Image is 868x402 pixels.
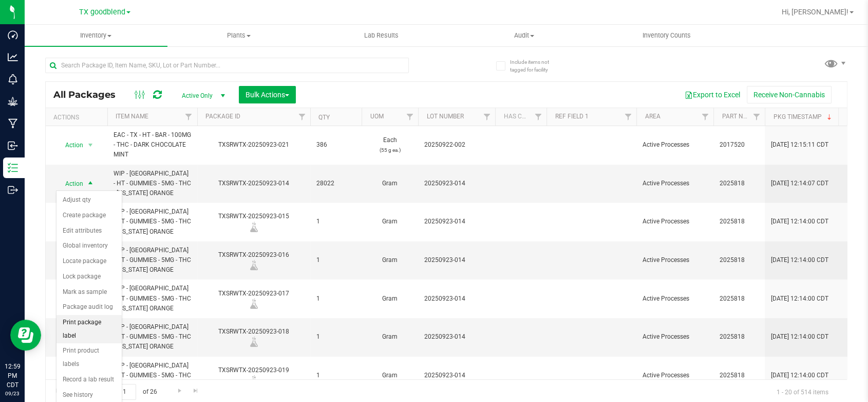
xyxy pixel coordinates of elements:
[56,254,122,269] li: Locate package
[771,255,828,265] span: [DATE] 12:14:00 CDT
[696,108,713,126] a: Filter
[401,108,418,126] a: Filter
[172,384,187,398] a: Go to the next page
[196,289,312,309] div: TXSRWTX-20250923-017
[424,371,489,380] span: 20250923-014
[748,108,765,126] a: Filter
[196,222,312,232] div: Lab Sample
[424,217,489,226] span: 20250923-014
[188,384,203,398] a: Go to the last page
[114,246,191,275] span: WIP - [GEOGRAPHIC_DATA] - HT - GUMMIES - 5MG - THC - [US_STATE] ORANGE
[8,141,18,151] inline-svg: Inbound
[84,138,97,152] span: select
[316,294,355,304] span: 1
[368,145,412,155] p: (55 g ea.)
[118,384,136,400] input: 1
[5,390,20,397] p: 09/23
[720,332,759,342] span: 2025818
[8,74,18,84] inline-svg: Monitoring
[643,217,707,226] span: Active Processes
[196,179,312,188] div: TXSRWTX-20250923-014
[643,371,707,380] span: Active Processes
[168,31,310,40] span: Plants
[368,371,412,380] span: Gram
[196,299,312,309] div: Lab Sample
[114,322,191,352] span: WIP - [GEOGRAPHIC_DATA] - HT - GUMMIES - 5MG - THC - [US_STATE] ORANGE
[368,217,412,226] span: Gram
[56,372,122,388] li: Record a lab result
[424,255,489,265] span: 20250923-014
[771,217,828,226] span: [DATE] 12:14:00 CDT
[424,294,489,304] span: 20250923-014
[53,114,103,121] div: Actions
[196,140,312,150] div: TXSRWTX-20250923-021
[196,327,312,347] div: TXSRWTX-20250923-018
[530,108,546,126] a: Filter
[56,300,122,315] li: Package audit log
[595,25,738,46] a: Inventory Counts
[771,332,828,342] span: [DATE] 12:14:00 CDT
[114,284,191,313] span: WIP - [GEOGRAPHIC_DATA] - HT - GUMMIES - 5MG - THC - [US_STATE] ORANGE
[350,31,412,40] span: Lab Results
[643,332,707,342] span: Active Processes
[56,269,122,285] li: Lock package
[205,113,240,120] a: Package ID
[720,371,759,380] span: 2025818
[8,30,18,40] inline-svg: Dashboard
[555,113,588,120] a: Ref Field 1
[643,140,707,150] span: Active Processes
[196,260,312,270] div: Lab Sample
[426,113,463,120] a: Lot Number
[316,332,355,342] span: 1
[180,108,197,126] a: Filter
[424,179,489,188] span: 20250923-014
[45,58,409,73] input: Search Package ID, Item Name, SKU, Lot or Part Number...
[167,25,310,46] a: Plants
[368,179,412,188] span: Gram
[196,375,312,386] div: Lab Sample
[368,255,412,265] span: Gram
[56,208,122,223] li: Create package
[678,86,747,103] button: Export to Excel
[368,332,412,342] span: Gram
[8,96,18,107] inline-svg: Grow
[424,332,489,342] span: 20250923-014
[643,179,707,188] span: Active Processes
[645,113,660,120] a: Area
[116,113,148,120] a: Item Name
[629,31,705,40] span: Inventory Counts
[8,118,18,129] inline-svg: Manufacturing
[56,285,122,300] li: Mark as sample
[452,25,595,46] a: Audit
[196,212,312,232] div: TXSRWTX-20250923-015
[771,140,828,150] span: [DATE] 12:15:11 CDT
[239,86,296,103] button: Bulk Actions
[56,177,84,191] span: Action
[196,337,312,347] div: Lab Sample
[196,250,312,270] div: TXSRWTX-20250923-016
[8,185,18,195] inline-svg: Outbound
[56,315,122,343] li: Print package label
[720,255,759,265] span: 2025818
[114,169,191,199] span: WIP - [GEOGRAPHIC_DATA] - HT - GUMMIES - 5MG - THC - [US_STATE] ORANGE
[79,8,125,16] span: TX goodblend
[25,25,167,46] a: Inventory
[25,31,167,40] span: Inventory
[5,362,20,390] p: 12:59 PM CDT
[771,371,828,380] span: [DATE] 12:14:00 CDT
[478,108,495,126] a: Filter
[771,179,828,188] span: [DATE] 12:14:07 CDT
[771,294,828,304] span: [DATE] 12:14:00 CDT
[720,294,759,304] span: 2025818
[368,135,412,155] span: Each
[316,255,355,265] span: 1
[56,193,122,208] li: Adjust qty
[453,31,595,40] span: Audit
[56,223,122,239] li: Edit attributes
[720,217,759,226] span: 2025818
[114,207,191,237] span: WIP - [GEOGRAPHIC_DATA] - HT - GUMMIES - 5MG - THC - [US_STATE] ORANGE
[722,113,763,120] a: Part Number
[495,108,546,126] th: Has COA
[643,255,707,265] span: Active Processes
[114,361,191,391] span: WIP - [GEOGRAPHIC_DATA] - HT - GUMMIES - 5MG - THC - [US_STATE] ORANGE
